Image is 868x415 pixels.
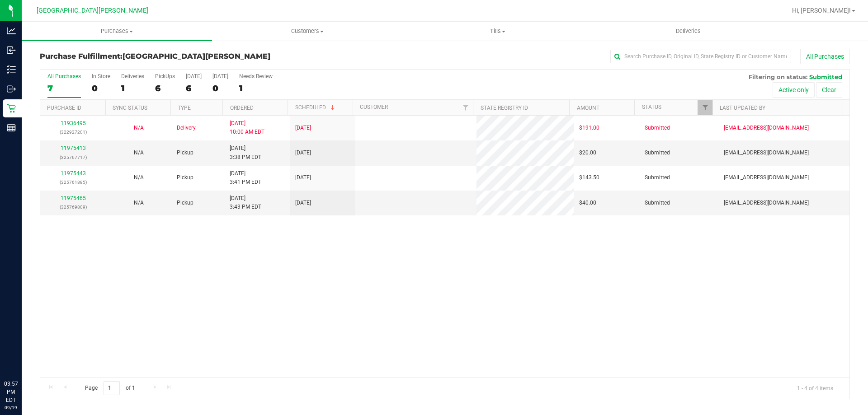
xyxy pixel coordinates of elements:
[121,73,144,79] div: Deliveries
[92,83,110,93] div: 0
[720,105,765,111] a: Last Updated By
[47,73,81,79] div: All Purchases
[579,199,596,207] span: $40.00
[104,381,120,395] input: 1
[186,83,202,93] div: 6
[724,173,809,182] span: [EMAIL_ADDRESS][DOMAIN_NAME]
[792,7,851,14] span: Hi, [PERSON_NAME]!
[177,124,196,132] span: Delivery
[7,65,16,74] inline-svg: Inventory
[61,170,86,177] a: 11975443
[77,381,142,395] span: Page of 1
[481,105,528,111] a: State Registry ID
[403,27,592,35] span: Tills
[37,7,148,14] span: [GEOGRAPHIC_DATA][PERSON_NAME]
[22,27,212,35] span: Purchases
[816,82,842,98] button: Clear
[46,153,100,162] p: (325767717)
[230,194,261,211] span: [DATE] 3:43 PM EDT
[800,49,850,64] button: All Purchases
[7,46,16,55] inline-svg: Inbound
[47,83,81,93] div: 7
[645,149,670,157] span: Submitted
[134,199,144,207] button: N/A
[134,125,144,131] span: Not Applicable
[593,22,783,41] a: Deliveries
[7,84,16,93] inline-svg: Outbound
[212,27,402,35] span: Customers
[121,83,144,93] div: 1
[61,145,86,151] a: 11975413
[7,26,16,35] inline-svg: Analytics
[664,27,713,35] span: Deliveries
[724,199,809,207] span: [EMAIL_ADDRESS][DOMAIN_NAME]
[579,149,596,157] span: $20.00
[790,381,840,395] span: 1 - 4 of 4 items
[295,149,311,157] span: [DATE]
[4,404,18,411] p: 09/19
[645,124,670,132] span: Submitted
[177,199,193,207] span: Pickup
[113,105,147,111] a: Sync Status
[295,199,311,207] span: [DATE]
[7,123,16,132] inline-svg: Reports
[212,73,228,79] div: [DATE]
[360,104,388,110] a: Customer
[61,195,86,201] a: 11975465
[134,174,144,181] span: Not Applicable
[230,144,261,161] span: [DATE] 3:38 PM EDT
[698,100,712,115] a: Filter
[773,82,815,98] button: Active only
[4,380,18,404] p: 03:57 PM EDT
[46,128,100,136] p: (322927201)
[134,124,144,132] button: N/A
[610,50,791,63] input: Search Purchase ID, Original ID, State Registry ID or Customer Name...
[177,149,193,157] span: Pickup
[579,173,599,182] span: $143.50
[239,73,273,79] div: Needs Review
[134,200,144,206] span: Not Applicable
[123,52,270,61] span: [GEOGRAPHIC_DATA][PERSON_NAME]
[7,104,16,113] inline-svg: Retail
[402,22,593,41] a: Tills
[186,73,202,79] div: [DATE]
[239,83,273,93] div: 1
[577,105,599,111] a: Amount
[724,124,809,132] span: [EMAIL_ADDRESS][DOMAIN_NAME]
[9,343,36,370] iframe: Resource center
[809,73,842,80] span: Submitted
[230,105,254,111] a: Ordered
[40,52,310,61] h3: Purchase Fulfillment:
[749,73,807,80] span: Filtering on status:
[134,173,144,182] button: N/A
[295,173,311,182] span: [DATE]
[178,105,191,111] a: Type
[134,149,144,157] button: N/A
[645,199,670,207] span: Submitted
[212,83,228,93] div: 0
[579,124,599,132] span: $191.00
[61,120,86,126] a: 11936495
[22,22,212,41] a: Purchases
[46,203,100,211] p: (325769809)
[295,104,336,111] a: Scheduled
[177,173,193,182] span: Pickup
[155,83,175,93] div: 6
[645,173,670,182] span: Submitted
[47,105,81,111] a: Purchase ID
[92,73,110,79] div: In Store
[642,104,661,110] a: Status
[230,119,264,136] span: [DATE] 10:00 AM EDT
[212,22,402,41] a: Customers
[46,178,100,187] p: (325761885)
[155,73,175,79] div: PickUps
[134,149,144,156] span: Not Applicable
[295,124,311,132] span: [DATE]
[724,149,809,157] span: [EMAIL_ADDRESS][DOMAIN_NAME]
[230,169,261,187] span: [DATE] 3:41 PM EDT
[458,100,473,115] a: Filter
